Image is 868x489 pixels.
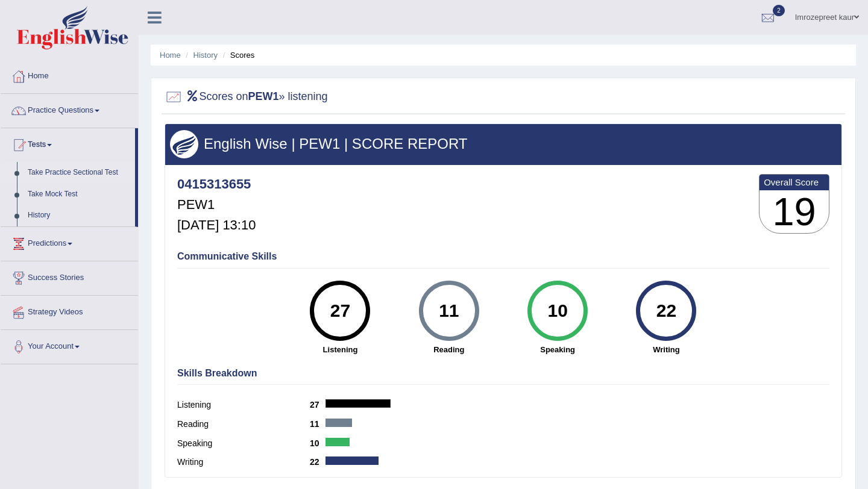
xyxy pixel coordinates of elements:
b: PEW1 [248,90,279,102]
strong: Speaking [509,344,606,355]
a: Success Stories [1,261,138,291]
label: Writing [177,456,310,469]
h4: 0415313655 [177,177,256,192]
a: History [193,51,218,60]
label: Listening [177,399,310,411]
a: Tests [1,128,135,158]
div: 10 [535,285,579,336]
a: Practice Questions [1,94,138,124]
strong: Reading [401,344,497,355]
label: Reading [177,418,310,431]
a: Your Account [1,330,138,360]
b: 22 [310,457,325,467]
label: Speaking [177,437,310,450]
h5: PEW1 [177,198,256,212]
a: Take Practice Sectional Test [22,162,135,184]
a: Predictions [1,227,138,257]
a: Home [1,60,138,90]
h4: Communicative Skills [177,251,829,262]
h2: Scores on » listening [165,88,328,106]
a: Take Mock Test [22,184,135,205]
strong: Listening [292,344,388,355]
div: 22 [644,285,688,336]
div: 27 [318,285,362,336]
div: 11 [427,285,471,336]
img: wings.png [170,130,198,158]
a: History [22,205,135,226]
h4: Skills Breakdown [177,368,829,379]
strong: Writing [618,344,714,355]
h3: 19 [759,190,829,234]
b: 27 [310,400,325,410]
b: 11 [310,419,325,429]
h5: [DATE] 13:10 [177,218,256,232]
span: 2 [773,5,785,16]
a: Home [160,51,181,60]
b: Overall Score [764,177,825,187]
h3: English Wise | PEW1 | SCORE REPORT [170,136,837,152]
a: Strategy Videos [1,296,138,326]
li: Scores [220,49,255,61]
b: 10 [310,438,325,448]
